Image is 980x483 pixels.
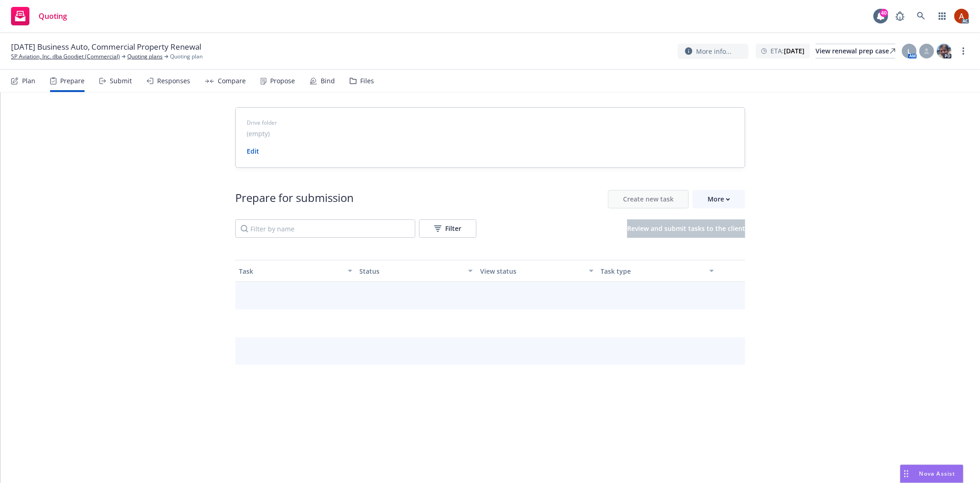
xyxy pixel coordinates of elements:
[692,190,745,208] button: More
[235,260,356,282] button: Task
[434,220,461,237] div: Filter
[247,119,734,127] span: Drive folder
[22,77,35,85] div: Plan
[321,77,335,85] div: Bind
[235,190,354,208] div: Prepare for submission
[360,77,374,85] div: Files
[7,3,71,29] a: Quoting
[39,12,67,20] span: Quoting
[627,224,745,233] span: Review and submit tasks to the client
[11,41,201,52] span: [DATE] Business Auto, Commercial Property Renewal
[597,260,718,282] button: Task type
[678,44,748,59] button: More info...
[601,266,704,276] div: Task type
[891,7,909,25] a: Report a Bug
[623,195,674,203] span: Create new task
[708,190,730,208] div: More
[696,46,731,56] span: More info...
[170,52,203,61] span: Quoting plan
[247,129,270,138] span: (empty)
[627,219,745,238] button: Review and submit tasks to the client
[127,52,163,61] a: Quoting plans
[360,266,463,276] div: Status
[480,266,583,276] div: View status
[880,9,888,17] div: 40
[784,46,804,55] strong: [DATE]
[933,7,952,25] a: Switch app
[912,7,930,25] a: Search
[919,470,956,477] span: Nova Assist
[954,9,969,23] img: photo
[608,190,689,208] button: Create new task
[60,77,85,85] div: Prepare
[907,46,911,56] span: L
[901,465,912,483] div: Drag to move
[270,77,295,85] div: Propose
[419,219,476,238] button: Filter
[356,260,477,282] button: Status
[476,260,597,282] button: View status
[937,44,952,58] img: photo
[816,44,895,58] div: View renewal prep case
[11,52,120,61] a: SP Aviation, Inc. dba Goodjet (Commercial)
[235,219,415,238] input: Filter by name
[218,77,246,85] div: Compare
[900,465,963,483] button: Nova Assist
[239,266,342,276] div: Task
[110,77,132,85] div: Submit
[157,77,190,85] div: Responses
[958,46,969,57] a: more
[770,46,804,56] span: ETA :
[816,44,895,58] a: View renewal prep case
[247,147,259,155] a: Edit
